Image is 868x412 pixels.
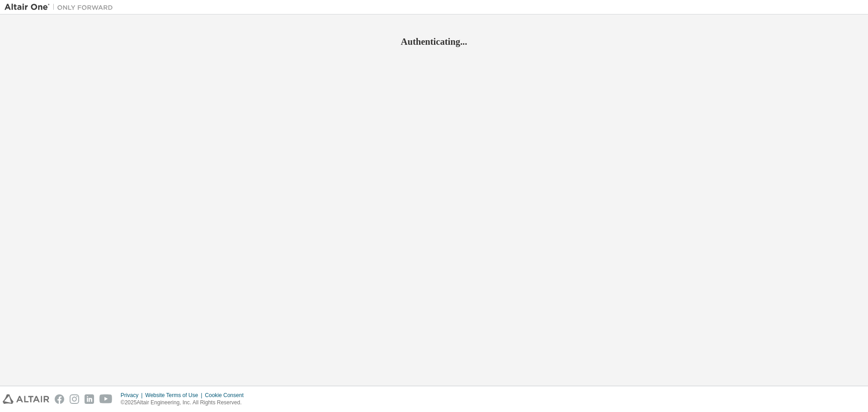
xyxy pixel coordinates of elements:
div: Website Terms of Use [145,392,205,399]
img: linkedin.svg [85,394,94,404]
img: altair_logo.svg [3,394,49,404]
img: youtube.svg [99,394,113,404]
h2: Authenticating... [5,36,863,47]
img: facebook.svg [55,394,64,404]
img: Altair One [5,3,118,12]
div: Privacy [121,392,145,399]
p: © 2025 Altair Engineering, Inc. All Rights Reserved. [121,399,249,407]
div: Cookie Consent [205,392,249,399]
img: instagram.svg [70,394,79,404]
